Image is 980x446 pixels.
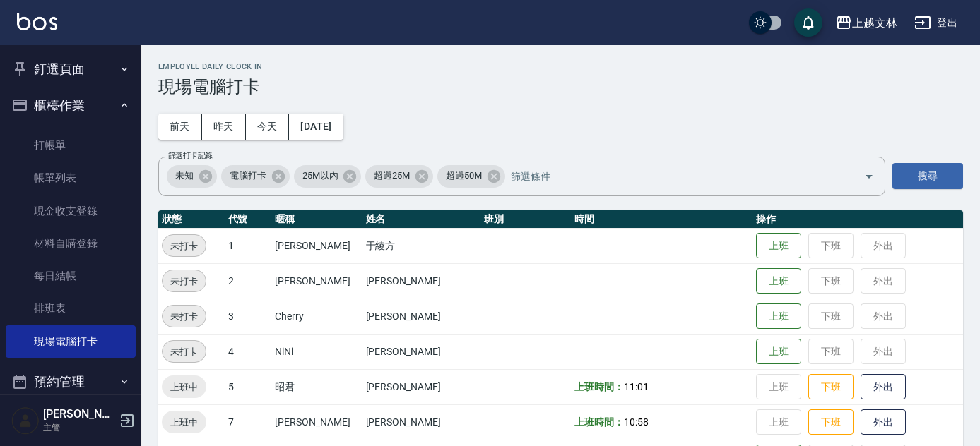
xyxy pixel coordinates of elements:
button: 今天 [246,114,290,140]
button: 登出 [909,10,963,36]
td: 4 [225,334,272,369]
button: 外出 [861,409,906,435]
button: 下班 [808,409,854,435]
th: 代號 [225,210,272,229]
div: 25M以內 [294,165,362,188]
button: [DATE] [289,114,343,140]
th: 姓名 [362,210,480,229]
td: [PERSON_NAME] [362,263,480,299]
span: 未打卡 [163,344,206,359]
button: 外出 [861,374,906,400]
td: [PERSON_NAME] [271,263,362,299]
button: 下班 [808,374,854,400]
button: 上班 [756,268,801,294]
span: 未打卡 [163,309,206,324]
a: 帳單列表 [6,162,136,194]
button: 上越文林 [830,8,903,37]
div: 超過25M [365,165,433,188]
img: Person [11,406,40,435]
img: Logo [17,13,57,30]
span: 上班中 [162,380,206,394]
td: [PERSON_NAME] [362,404,480,440]
button: 預約管理 [6,363,136,400]
div: 超過50M [437,165,505,188]
div: 未知 [167,165,217,188]
button: 昨天 [202,114,246,140]
input: 篩選條件 [507,164,839,188]
td: [PERSON_NAME] [362,299,480,334]
th: 時間 [571,210,752,229]
th: 狀態 [158,210,225,229]
span: 未知 [167,169,202,183]
button: Open [858,165,880,188]
td: 2 [225,263,272,299]
td: 1 [225,228,272,263]
th: 操作 [752,210,963,229]
td: 7 [225,404,272,440]
button: save [794,8,822,37]
div: 電腦打卡 [221,165,290,188]
td: [PERSON_NAME] [362,369,480,404]
a: 現場電腦打卡 [6,325,136,358]
div: 上越文林 [852,14,897,32]
b: 上班時間： [574,416,624,428]
a: 每日結帳 [6,260,136,292]
th: 暱稱 [271,210,362,229]
a: 現金收支登錄 [6,195,136,227]
button: 上班 [756,339,801,365]
td: Cherry [271,299,362,334]
span: 未打卡 [163,239,206,253]
button: 櫃檯作業 [6,88,136,124]
span: 11:01 [624,381,649,392]
td: NiNi [271,334,362,369]
span: 超過25M [365,169,418,183]
button: 釘選頁面 [6,51,136,88]
p: 主管 [43,421,115,434]
span: 25M以內 [294,169,347,183]
button: 搜尋 [892,163,963,189]
td: [PERSON_NAME] [271,228,362,263]
a: 排班表 [6,292,136,325]
td: 于綾方 [362,228,480,263]
button: 前天 [158,114,202,140]
h2: Employee Daily Clock In [158,62,963,71]
td: 昭君 [271,369,362,404]
span: 未打卡 [163,274,206,289]
a: 材料自購登錄 [6,227,136,260]
button: 上班 [756,303,801,330]
td: 5 [225,369,272,404]
a: 打帳單 [6,129,136,162]
h5: [PERSON_NAME] [43,407,115,421]
label: 篩選打卡記錄 [168,150,213,161]
span: 10:58 [624,416,649,428]
span: 電腦打卡 [221,169,275,183]
b: 上班時間： [574,381,624,392]
td: [PERSON_NAME] [271,404,362,440]
h3: 現場電腦打卡 [158,77,963,97]
span: 上班中 [162,415,206,430]
th: 班別 [480,210,571,229]
button: 上班 [756,233,801,259]
span: 超過50M [437,169,490,183]
td: [PERSON_NAME] [362,334,480,369]
td: 3 [225,299,272,334]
